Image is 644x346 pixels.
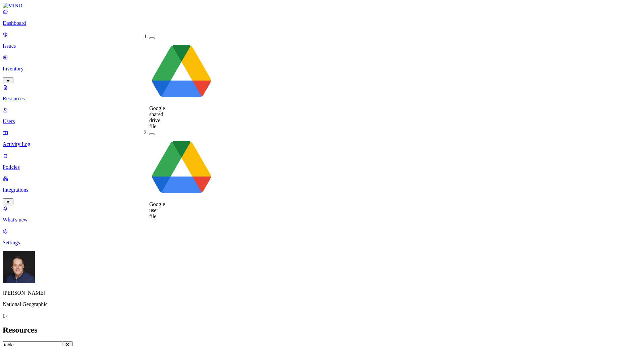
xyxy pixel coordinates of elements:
p: Integrations [3,187,641,193]
p: Inventory [3,66,641,72]
p: Users [3,118,641,125]
img: google-drive [149,40,214,104]
img: MIND [3,3,22,9]
a: Settings [3,228,641,246]
p: Activity Log [3,141,641,147]
a: Resources [3,84,641,102]
a: Activity Log [3,130,641,147]
span: Google shared drive file [149,105,165,129]
p: Resources [3,96,641,102]
p: National Geographic [3,301,641,307]
p: [PERSON_NAME] [3,290,641,296]
a: Policies [3,153,641,170]
h2: Resources [3,326,641,335]
a: Users [3,107,641,125]
p: Policies [3,164,641,170]
p: What's new [3,217,641,223]
p: Dashboard [3,20,641,26]
a: Inventory [3,54,641,83]
p: Settings [3,240,641,246]
a: Integrations [3,176,641,204]
a: What's new [3,205,641,223]
img: google-drive [149,136,214,200]
a: MIND [3,3,641,9]
img: Mark DeCarlo [3,251,35,283]
a: Dashboard [3,9,641,26]
a: Issues [3,32,641,49]
p: Issues [3,43,641,49]
span: Google user file [149,201,165,219]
